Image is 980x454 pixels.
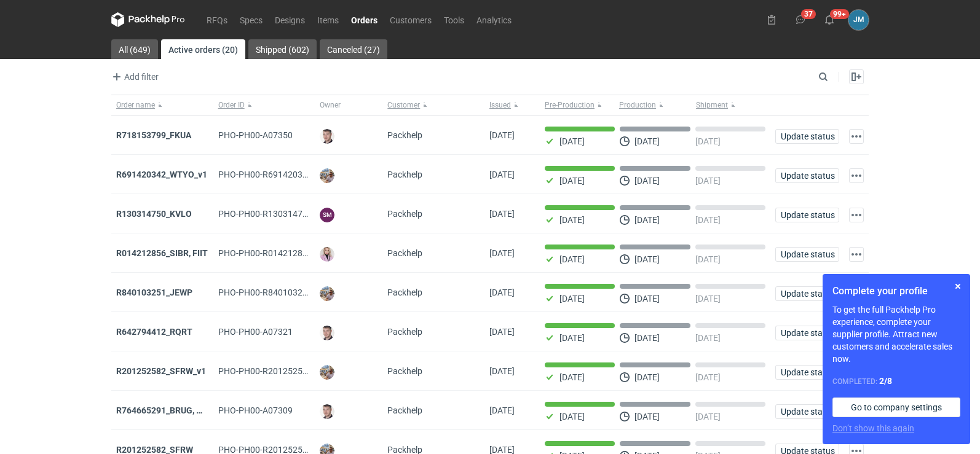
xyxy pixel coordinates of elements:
button: Update status [775,168,839,183]
span: 01/10/2025 [489,366,515,376]
span: Owner [320,100,341,110]
strong: 2 / 8 [879,376,892,386]
span: PHO-PH00-R014212856_SIBR,-FIIT [218,248,354,258]
a: Items [311,12,345,27]
p: [DATE] [559,136,585,146]
img: Michał Palasek [320,168,334,183]
a: Canceled (27) [320,39,387,59]
div: Completed: [832,375,960,388]
a: R840103251_JEWP [116,288,192,297]
p: [DATE] [695,176,721,186]
a: Tools [438,12,470,27]
span: Update status [781,368,834,377]
img: Maciej Sikora [320,326,334,340]
a: All (649) [111,39,158,59]
span: 09/10/2025 [489,130,515,140]
button: Update status [775,326,839,340]
a: R201252582_SFRW_v1 [116,366,206,376]
figcaption: SM [320,208,334,222]
strong: R130314750_KVLO [116,209,192,219]
p: [DATE] [634,333,660,343]
div: Joanna Myślak [848,10,869,30]
strong: R764665291_BRUG, HPRK [116,405,219,415]
a: Orders [345,12,384,27]
p: [DATE] [695,254,721,264]
button: Update status [775,129,839,144]
button: Customer [382,95,484,115]
span: Add filter [109,69,159,84]
a: Active orders (20) [161,39,245,59]
a: Customers [384,12,438,27]
span: Packhelp [387,288,422,297]
button: Actions [849,247,864,262]
span: 08/10/2025 [489,170,515,179]
a: Shipped (602) [248,39,317,59]
button: Don’t show this again [832,422,914,434]
span: PHO-PH00-A07321 [218,327,293,337]
p: [DATE] [559,215,585,225]
p: [DATE] [695,294,721,303]
img: Michał Palasek [320,286,334,301]
p: [DATE] [559,333,585,343]
p: [DATE] [634,254,660,264]
button: Update status [775,208,839,222]
span: Packhelp [387,405,422,415]
span: 01/10/2025 [489,405,515,415]
p: [DATE] [559,372,585,382]
span: 06/10/2025 [489,248,515,258]
span: Packhelp [387,130,422,140]
span: PHO-PH00-A07350 [218,130,293,140]
button: Update status [775,404,839,419]
button: 99+ [820,10,839,29]
span: PHO-PH00-R840103251_JEWP [218,288,339,297]
strong: R691420342_WTYO_v1 [116,170,207,179]
span: Issued [489,100,511,110]
span: Update status [781,211,834,219]
span: PHO-PH00-R691420342_WTYO_V1 [218,170,354,179]
p: [DATE] [695,136,721,146]
a: R718153799_FKUA [116,130,191,140]
button: Production [617,95,694,115]
button: Update status [775,247,839,262]
span: Packhelp [387,209,422,219]
svg: Packhelp Pro [111,12,185,27]
p: [DATE] [695,333,721,343]
p: [DATE] [634,372,660,382]
p: [DATE] [559,176,585,186]
span: Shipment [696,100,728,110]
button: Update status [775,365,839,380]
span: Packhelp [387,248,422,258]
img: Klaudia Wiśniewska [320,247,334,262]
a: Specs [234,12,269,27]
p: [DATE] [695,215,721,225]
button: Actions [849,168,864,183]
p: [DATE] [559,294,585,303]
span: Update status [781,132,834,141]
span: Packhelp [387,327,422,337]
button: Actions [849,129,864,144]
strong: R642794412_RQRT [116,327,192,337]
img: Michał Palasek [320,365,334,380]
a: R014212856_SIBR, FIIT [116,248,208,258]
h1: Complete your profile [832,284,960,299]
span: Update status [781,289,834,298]
button: 37 [791,10,810,29]
button: Pre-Production [540,95,617,115]
span: Customer [387,100,420,110]
figcaption: JM [848,10,869,30]
p: [DATE] [634,412,660,421]
p: [DATE] [634,294,660,303]
button: Add filter [109,69,159,84]
span: Production [619,100,656,110]
p: [DATE] [559,412,585,421]
span: 03/10/2025 [489,288,515,297]
span: 03/10/2025 [489,327,515,337]
span: Packhelp [387,170,422,179]
a: Designs [269,12,311,27]
p: [DATE] [634,136,660,146]
p: [DATE] [559,254,585,264]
